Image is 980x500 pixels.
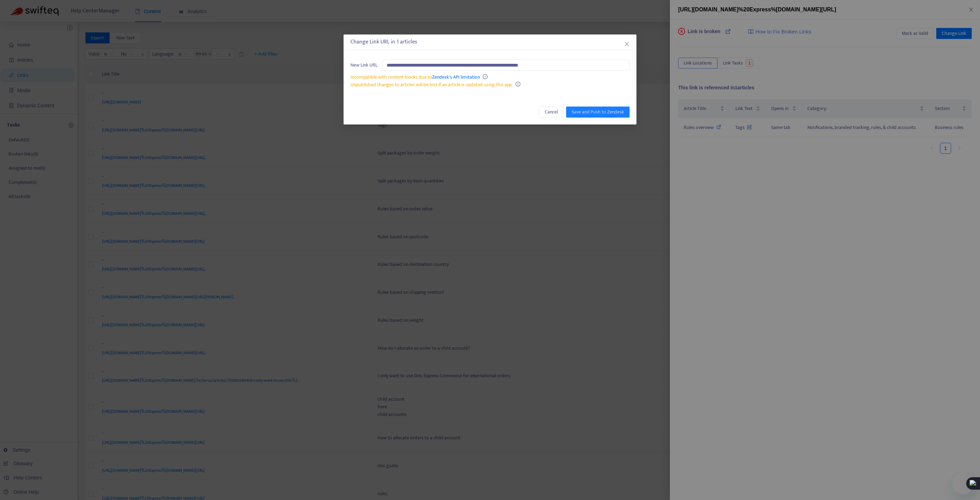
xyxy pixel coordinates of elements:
span: Unpublished changes to articles will be lost if an article is updated using this app. [350,81,513,89]
span: close [624,41,630,47]
div: Change Link URL in 1 articles [350,38,630,46]
a: Zendesk's API limitation [432,73,480,81]
button: Save and Push to Zendesk [566,107,630,118]
span: Cancel [545,108,558,116]
span: Incompatible with content blocks due to [350,73,480,81]
span: info-circle [515,82,520,87]
span: New Link URL [350,61,377,69]
iframe: Button to launch messaging window [952,472,974,494]
button: Cancel [539,107,563,118]
button: Close [623,40,631,48]
span: info-circle [483,74,488,79]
